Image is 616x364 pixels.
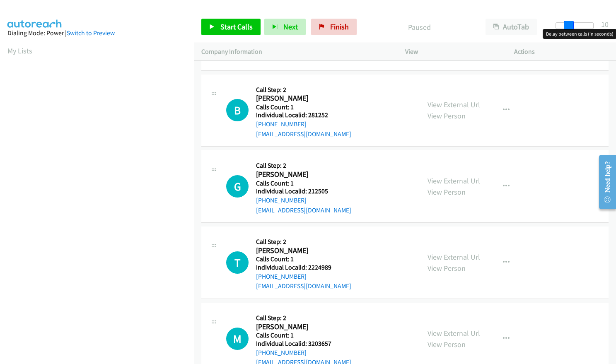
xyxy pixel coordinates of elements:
[256,282,351,290] a: [EMAIL_ADDRESS][DOMAIN_NAME]
[428,252,480,262] a: View External Url
[256,86,351,94] h5: Call Step: 2
[283,22,298,31] span: Next
[368,22,471,33] p: Paused
[311,19,357,35] a: Finish
[428,187,466,197] a: View Person
[486,19,537,35] button: AutoTab
[256,162,351,170] h5: Call Step: 2
[256,196,307,204] a: [PHONE_NUMBER]
[256,314,351,322] h5: Call Step: 2
[256,238,351,246] h5: Call Step: 2
[226,328,249,350] div: The call is yet to be attempted
[256,255,351,263] h5: Calls Count: 1
[428,328,480,338] a: View External Url
[220,22,253,31] span: Start Calls
[256,179,351,188] h5: Calls Count: 1
[256,331,351,340] h5: Calls Count: 1
[256,272,307,280] a: [PHONE_NUMBER]
[601,19,609,30] div: 10
[226,251,249,274] div: The call is yet to be attempted
[256,103,351,111] h5: Calls Count: 1
[226,175,249,198] div: The call is yet to be attempted
[7,28,186,38] div: Dialing Mode: Power |
[592,149,616,215] iframe: Resource Center
[256,187,351,195] h5: Individual Localid: 212505
[264,19,306,35] button: Next
[256,246,335,256] h2: [PERSON_NAME]
[428,340,466,349] a: View Person
[256,206,351,214] a: [EMAIL_ADDRESS][DOMAIN_NAME]
[256,340,351,348] h5: Individual Localid: 3203657
[7,46,32,55] a: My Lists
[201,47,390,57] p: Company Information
[256,170,335,179] h2: [PERSON_NAME]
[256,349,307,357] a: [PHONE_NUMBER]
[428,111,466,121] a: View Person
[330,22,349,31] span: Finish
[226,251,249,274] h1: T
[67,29,115,37] a: Switch to Preview
[256,111,351,119] h5: Individual Localid: 281252
[256,54,351,62] a: [EMAIL_ADDRESS][DOMAIN_NAME]
[256,263,351,272] h5: Individual Localid: 2224989
[226,175,249,198] h1: G
[226,99,249,121] h1: B
[428,176,480,186] a: View External Url
[226,328,249,350] h1: M
[256,94,335,103] h2: [PERSON_NAME]
[428,100,480,109] a: View External Url
[256,130,351,138] a: [EMAIL_ADDRESS][DOMAIN_NAME]
[428,263,466,273] a: View Person
[201,19,261,35] a: Start Calls
[405,47,500,57] p: View
[514,47,609,57] p: Actions
[256,120,307,128] a: [PHONE_NUMBER]
[256,322,335,332] h2: [PERSON_NAME]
